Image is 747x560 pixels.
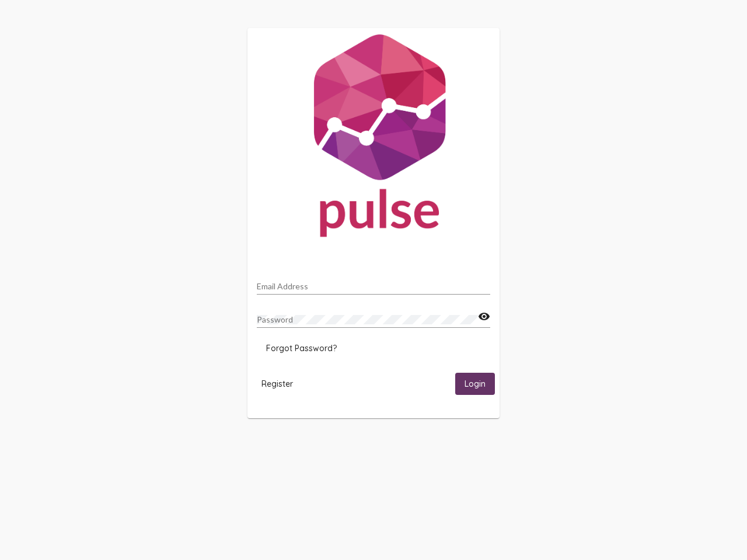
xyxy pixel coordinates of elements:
[266,343,337,353] span: Forgot Password?
[247,28,500,249] img: Pulse For Good Logo
[455,373,495,394] button: Login
[261,379,293,389] span: Register
[478,310,490,324] mat-icon: visibility
[252,373,302,394] button: Register
[465,379,486,390] span: Login
[257,338,346,359] button: Forgot Password?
